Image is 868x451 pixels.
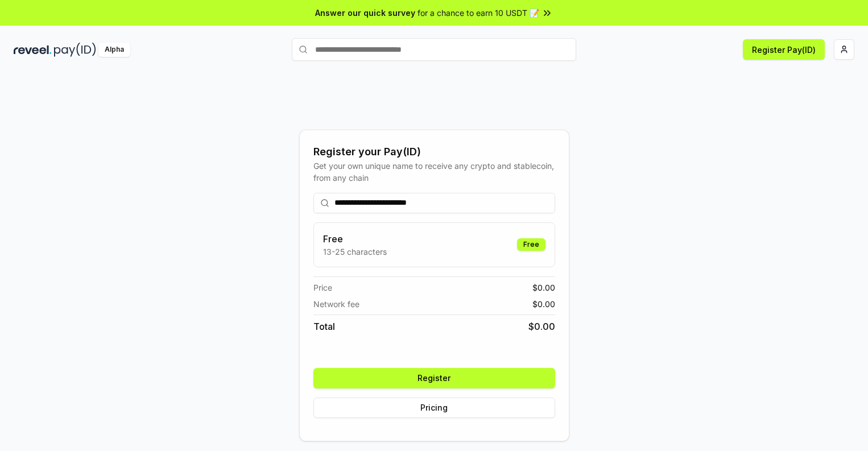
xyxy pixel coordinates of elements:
[313,160,555,184] div: Get your own unique name to receive any crypto and stablecoin, from any chain
[313,144,555,160] div: Register your Pay(ID)
[418,7,539,19] span: for a chance to earn 10 USDT 📝
[14,43,52,57] img: reveel_dark
[313,368,555,388] button: Register
[532,282,555,293] span: $ 0.00
[532,298,555,310] span: $ 0.00
[313,298,359,310] span: Network fee
[743,39,825,60] button: Register Pay(ID)
[313,320,335,333] span: Total
[323,232,387,246] h3: Free
[54,43,96,57] img: pay_id
[313,398,555,418] button: Pricing
[98,43,130,57] div: Alpha
[528,320,555,333] span: $ 0.00
[323,246,387,258] p: 13-25 characters
[517,238,545,251] div: Free
[313,282,332,293] span: Price
[315,7,415,19] span: Answer our quick survey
